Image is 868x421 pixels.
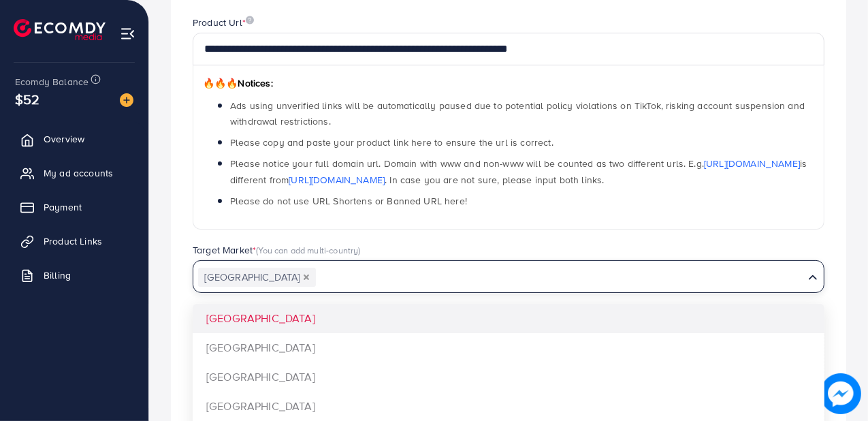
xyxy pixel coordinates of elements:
[246,16,254,25] img: image
[14,19,106,40] img: logo
[120,26,135,42] img: menu
[193,392,824,421] li: [GEOGRAPHIC_DATA]
[10,193,138,221] a: Payment
[820,373,861,414] img: image
[193,260,824,293] div: Search for option
[203,76,238,90] span: 🔥🔥🔥
[193,362,824,392] li: [GEOGRAPHIC_DATA]
[230,157,807,186] span: Please notice your full domain url. Domain with www and non-www will be counted as two different ...
[44,132,84,146] span: Overview
[44,200,82,214] span: Payment
[289,173,385,187] a: [URL][DOMAIN_NAME]
[317,267,803,288] input: Search for option
[193,304,824,333] li: [GEOGRAPHIC_DATA]
[203,76,273,90] span: Notices:
[303,274,310,281] button: Deselect Pakistan
[10,125,138,153] a: Overview
[198,268,316,287] span: [GEOGRAPHIC_DATA]
[10,159,138,187] a: My ad accounts
[10,262,138,289] a: Billing
[230,194,467,208] span: Please do not use URL Shortens or Banned URL here!
[704,157,800,170] a: [URL][DOMAIN_NAME]
[230,99,805,128] span: Ads using unverified links will be automatically paused due to potential policy violations on Tik...
[193,333,824,362] li: [GEOGRAPHIC_DATA]
[10,228,138,255] a: Product Links
[44,268,71,282] span: Billing
[44,166,113,180] span: My ad accounts
[15,89,39,109] span: $52
[193,16,254,29] label: Product Url
[256,244,360,256] span: (You can add multi-country)
[120,93,133,107] img: image
[44,234,102,248] span: Product Links
[15,75,89,89] span: Ecomdy Balance
[230,136,553,149] span: Please copy and paste your product link here to ensure the url is correct.
[193,243,361,257] label: Target Market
